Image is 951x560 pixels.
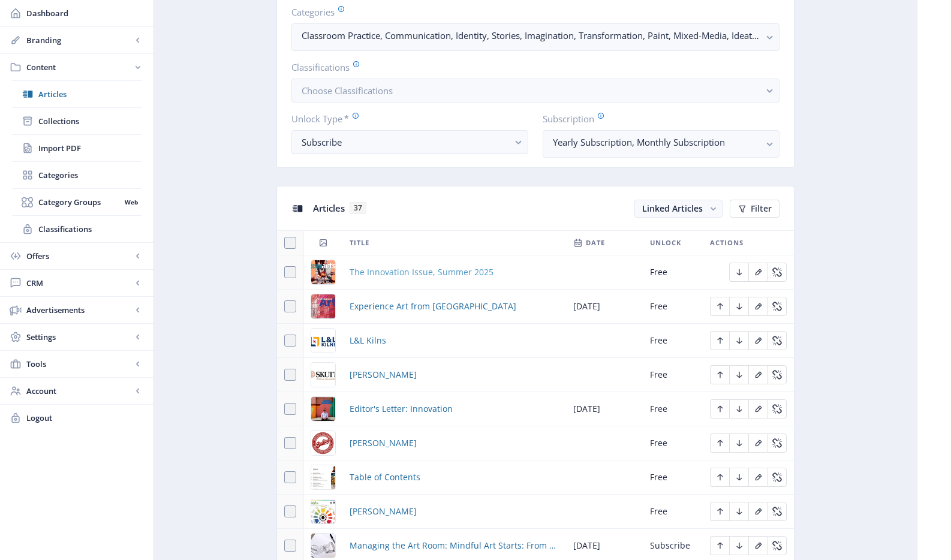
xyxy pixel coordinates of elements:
a: [PERSON_NAME] [350,368,417,382]
span: Dashboard [26,7,144,19]
span: [PERSON_NAME] [350,504,417,519]
span: Date [586,236,605,250]
td: [DATE] [566,392,643,426]
a: Edit page [748,300,768,311]
span: Account [26,385,132,397]
span: Actions [710,236,744,250]
a: Edit page [748,266,768,277]
button: Classroom Practice, Communication, Identity, Stories, Imagination, Transformation, Paint, Mixed-M... [291,23,780,51]
a: Edit page [729,266,748,277]
img: ce177300-436b-40c9-8e60-a412e8f9d9fb.png [311,397,335,421]
label: Subscription [543,112,770,125]
span: Content [26,61,132,73]
nb-select-label: Classroom Practice, Communication, Identity, Stories, Imagination, Transformation, Paint, Mixed-M... [302,28,760,43]
a: Articles [12,81,142,107]
img: 285b6bc5-369e-4e14-a718-7d82a795ce70.png [311,499,335,523]
a: Edit page [729,368,748,380]
a: Import PDF [12,135,142,161]
td: Free [643,495,703,529]
a: Category GroupsWeb [12,189,142,215]
a: Edit page [748,368,768,380]
a: Edit page [729,402,748,414]
button: Linked Articles [634,200,723,218]
div: Subscribe [302,135,508,149]
a: Edit page [768,266,787,277]
span: CRM [26,277,132,289]
a: Edit page [768,402,787,414]
label: Classifications [291,61,770,74]
span: Logout [26,412,144,424]
span: Choose Classifications [302,85,393,97]
button: Yearly Subscription, Monthly Subscription [543,130,780,158]
button: Subscribe [291,130,528,154]
a: Edit page [729,505,748,516]
a: Edit page [768,334,787,345]
a: [PERSON_NAME] [350,436,417,450]
span: Categories [38,169,142,181]
a: Edit page [748,505,768,516]
img: 6bd6452a-a0bf-44e2-b3c0-33be07359783.png [311,465,335,489]
a: Edit page [768,471,787,482]
span: Classifications [38,223,142,235]
a: Edit page [710,334,729,345]
nb-select-label: Yearly Subscription, Monthly Subscription [553,135,760,149]
td: Free [643,255,703,290]
a: Edit page [748,471,768,482]
a: Edit page [768,368,787,380]
td: Free [643,426,703,460]
label: Unlock Type [291,112,519,125]
a: The Innovation Issue, Summer 2025 [350,265,493,279]
img: ab43943c-3c43-49d7-93cb-f8df27caabab.png [311,329,335,353]
a: Edit page [710,368,729,380]
a: Table of Contents [350,470,420,484]
nb-badge: Web [121,196,142,208]
img: 19284266-a2fa-472a-97d0-775685fd66f2.png [311,363,335,387]
td: Free [643,324,703,358]
td: Free [643,358,703,392]
a: Categories [12,162,142,188]
span: Articles [38,88,142,100]
a: Classifications [12,216,142,242]
span: Advertisements [26,304,132,316]
td: [DATE] [566,290,643,324]
a: Editor's Letter: Innovation [350,402,453,416]
a: Edit page [729,334,748,345]
span: Offers [26,250,132,262]
td: Free [643,460,703,495]
a: Edit page [729,471,748,482]
a: Edit page [710,300,729,311]
a: Collections [12,108,142,134]
td: Free [643,290,703,324]
a: Edit page [748,436,768,448]
span: Settings [26,331,132,343]
span: 37 [350,202,366,214]
a: Edit page [710,505,729,516]
img: 4f0374c9-8145-43a9-8508-b60709672b09.png [311,431,335,455]
span: Unlock [650,236,681,250]
a: Edit page [710,402,729,414]
a: L&L Kilns [350,333,386,348]
a: Edit page [768,505,787,516]
span: Title [350,236,369,250]
label: Categories [291,5,770,19]
img: 76b9e7b8-cd29-44c5-a18f-3256779d1271.png [311,294,335,318]
a: Edit page [748,334,768,345]
span: Articles [313,202,345,214]
a: Experience Art from [GEOGRAPHIC_DATA] [350,299,516,314]
button: Choose Classifications [291,79,780,103]
button: Filter [730,200,780,218]
span: Linked Articles [642,203,703,214]
a: Edit page [729,300,748,311]
a: Edit page [710,436,729,448]
a: Edit page [768,436,787,448]
img: 9d18637e-4c6c-4ddc-878b-dfce8271d61a.png [311,260,335,284]
a: Edit page [729,436,748,448]
a: Edit page [710,471,729,482]
span: Tools [26,358,132,370]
